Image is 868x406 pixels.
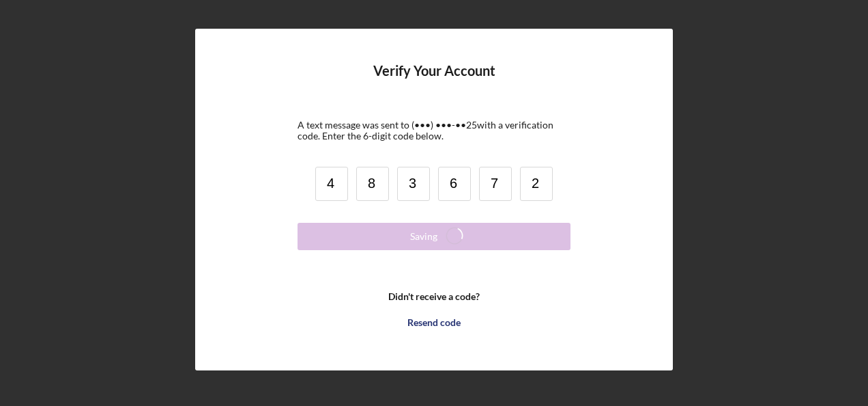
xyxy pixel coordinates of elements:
div: Resend code [407,309,461,336]
div: A text message was sent to (•••) •••-•• 25 with a verification code. Enter the 6-digit code below. [298,120,570,141]
h4: Verify Your Account [373,63,495,99]
div: Saving [410,223,437,250]
button: Resend code [298,309,570,336]
b: Didn't receive a code? [388,291,480,302]
button: Saving [298,223,570,250]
